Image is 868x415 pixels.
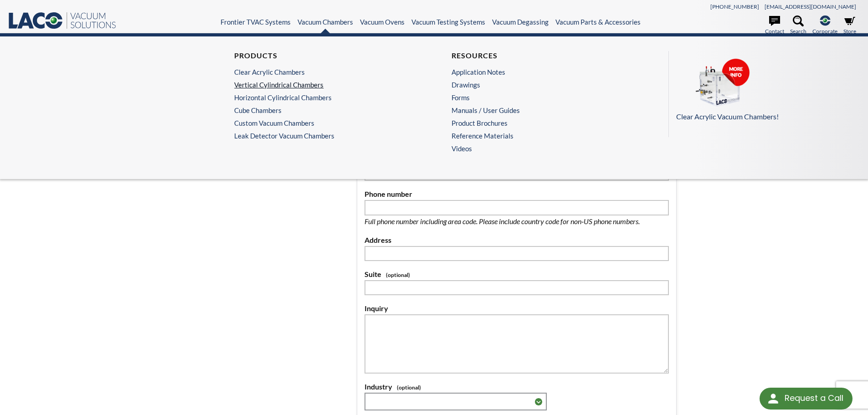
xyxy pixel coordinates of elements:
a: Cube Chambers [234,106,412,114]
a: Search [790,15,806,36]
div: Request a Call [760,388,853,410]
a: Vacuum Chambers [298,18,353,26]
h4: Resources [452,51,629,61]
img: CHAMBERS.png [676,58,767,109]
a: Drawings [452,81,629,89]
a: Application Notes [452,68,629,76]
a: Videos [452,144,634,153]
div: Request a Call [785,388,843,409]
a: Frontier TVAC Systems [221,18,291,26]
a: Reference Materials [452,132,629,140]
a: Contact [765,15,784,36]
a: Vacuum Parts & Accessories [555,18,641,26]
p: Clear Acrylic Vacuum Chambers! [676,111,851,123]
label: Suite [365,268,669,280]
span: Corporate [812,27,837,36]
p: Full phone number including area code. Please include country code for non-US phone numbers. [365,215,669,227]
a: Clear Acrylic Chambers [234,68,412,76]
a: Vacuum Ovens [360,18,405,26]
img: round button [766,391,781,406]
label: Phone number [365,188,669,200]
a: Clear Acrylic Vacuum Chambers! [676,58,851,123]
a: Store [843,15,856,36]
label: Address [365,234,669,246]
h4: Products [234,51,412,61]
a: Vacuum Testing Systems [411,18,485,26]
label: Industry [365,381,669,393]
a: Vertical Cylindrical Chambers [234,81,412,89]
label: Inquiry [365,302,669,314]
a: Manuals / User Guides [452,106,629,114]
a: Horizontal Cylindrical Chambers [234,93,412,102]
a: Leak Detector Vacuum Chambers [234,132,416,140]
a: Forms [452,93,629,102]
a: Product Brochures [452,119,629,127]
a: [PHONE_NUMBER] [710,3,759,10]
a: Custom Vacuum Chambers [234,119,412,127]
a: Vacuum Degassing [492,18,549,26]
a: [EMAIL_ADDRESS][DOMAIN_NAME] [765,3,856,10]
